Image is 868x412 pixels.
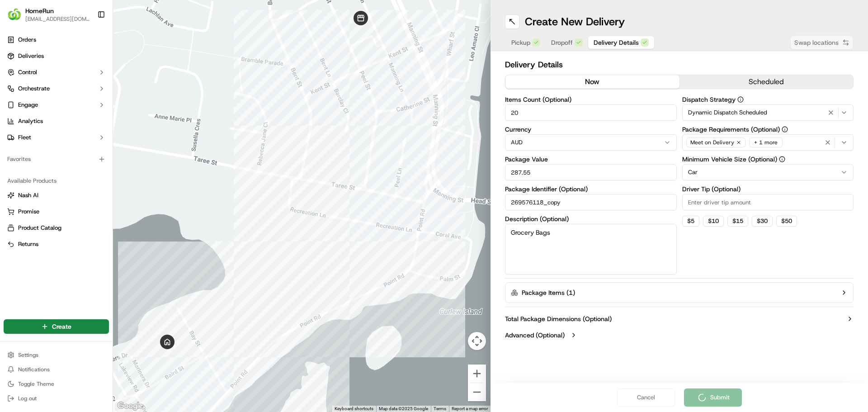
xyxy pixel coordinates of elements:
[335,406,373,412] button: Keyboard shortcuts
[452,406,488,411] a: Report a map error
[4,188,109,203] button: Nash AI
[4,33,109,47] a: Orders
[18,191,38,199] span: Nash AI
[90,153,109,160] span: Pylon
[18,351,38,359] span: Settings
[9,36,165,51] p: Welcome 👋
[505,186,677,192] label: Package Identifier (Optional)
[4,174,109,188] div: Available Products
[18,131,69,140] span: Knowledge Base
[505,126,677,133] label: Currency
[31,95,114,103] div: We're available if you need us!
[505,331,565,340] label: Advanced (Optional)
[505,194,677,210] input: Enter package identifier
[505,314,854,323] button: Total Package Dimensions (Optional)
[434,406,446,411] a: Terms (opens in new tab)
[76,132,84,139] div: 💻
[25,15,90,23] button: [EMAIL_ADDRESS][DOMAIN_NAME]
[505,331,854,340] button: Advanced (Optional)
[679,75,854,89] button: scheduled
[115,400,145,412] a: Open this area in Google Maps (opens a new window)
[594,38,639,47] span: Delivery Details
[85,131,145,140] span: API Documentation
[4,204,109,219] button: Promise
[505,314,612,323] label: Total Package Dimensions (Optional)
[752,216,773,227] button: $30
[18,117,43,125] span: Analytics
[18,101,38,109] span: Engage
[682,104,854,121] button: Dynamic Dispatch Scheduled
[737,96,744,103] button: Dispatch Strategy
[52,322,71,331] span: Create
[727,216,748,227] button: $15
[4,81,109,96] button: Orchestrate
[468,365,486,383] button: Zoom in
[505,216,677,222] label: Description (Optional)
[18,224,61,232] span: Product Catalog
[115,400,145,412] img: Google
[468,383,486,401] button: Zoom out
[18,380,54,388] span: Toggle Theme
[18,240,38,248] span: Returns
[4,98,109,112] button: Engage
[682,194,854,210] input: Enter driver tip amount
[18,395,37,402] span: Log out
[505,282,854,303] button: Package Items (1)
[4,4,94,25] button: HomeRunHomeRun[EMAIL_ADDRESS][DOMAIN_NAME]
[690,139,734,146] span: Meet on Delivery
[749,137,783,147] div: + 1 more
[551,38,573,47] span: Dropoff
[511,38,530,47] span: Pickup
[779,156,785,162] button: Minimum Vehicle Size (Optional)
[31,86,148,95] div: Start new chat
[18,366,50,373] span: Notifications
[25,6,54,15] button: HomeRun
[468,332,486,350] button: Map camera controls
[7,7,22,22] img: HomeRun
[7,240,105,248] a: Returns
[682,96,854,103] label: Dispatch Strategy
[703,216,724,227] button: $10
[4,65,109,80] button: Control
[5,128,73,144] a: 📗Knowledge Base
[682,186,854,192] label: Driver Tip (Optional)
[7,208,105,216] a: Promise
[154,89,165,100] button: Start new chat
[4,363,109,376] button: Notifications
[18,208,39,216] span: Promise
[7,224,105,232] a: Product Catalog
[18,52,44,60] span: Deliveries
[505,224,677,275] textarea: Grocery Bags
[682,156,854,162] label: Minimum Vehicle Size (Optional)
[4,237,109,251] button: Returns
[73,128,149,144] a: 💻API Documentation
[9,86,25,103] img: 1736555255976-a54dd68f-1ca7-489b-9aae-adbdc363a1c4
[776,216,797,227] button: $50
[505,96,677,103] label: Items Count (Optional)
[18,133,31,142] span: Fleet
[18,68,37,76] span: Control
[4,114,109,128] a: Analytics
[525,14,625,29] h1: Create New Delivery
[4,221,109,235] button: Product Catalog
[7,191,105,199] a: Nash AI
[4,319,109,334] button: Create
[682,216,699,227] button: $5
[18,85,50,93] span: Orchestrate
[505,75,679,89] button: now
[505,104,677,121] input: Enter number of items
[505,156,677,162] label: Package Value
[4,49,109,63] a: Deliveries
[4,349,109,361] button: Settings
[4,378,109,390] button: Toggle Theme
[782,126,788,133] button: Package Requirements (Optional)
[4,152,109,166] div: Favorites
[522,288,575,297] label: Package Items ( 1 )
[9,132,16,139] div: 📗
[688,109,767,117] span: Dynamic Dispatch Scheduled
[379,406,428,411] span: Map data ©2025 Google
[505,164,677,180] input: Enter package value
[18,36,36,44] span: Orders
